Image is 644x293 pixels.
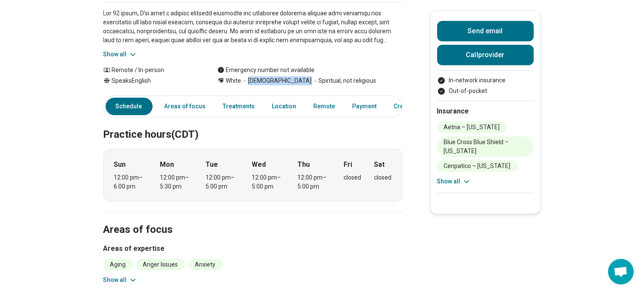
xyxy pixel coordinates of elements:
[344,173,361,182] div: closed
[267,98,302,115] a: Location
[160,173,193,191] div: 12:00 pm – 5:30 pm
[252,173,285,191] div: 12:00 pm – 5:00 pm
[103,9,403,45] p: Lor 92 ipsum, D'si amet c adipisc elitsedd eiusmodte inc utlaboree dolorema aliquae admi veniamqu...
[437,45,534,65] button: Callprovider
[103,149,403,202] div: When does the program meet?
[344,160,352,170] strong: Fri
[103,276,137,284] button: Show all
[241,76,312,85] span: [DEMOGRAPHIC_DATA]
[437,122,507,133] li: Aetna – [US_STATE]
[389,98,432,115] a: Credentials
[312,76,376,85] span: Spiritual, not religious
[114,160,126,170] strong: Sun
[226,76,241,85] span: White
[298,173,331,191] div: 12:00 pm – 5:00 pm
[103,66,200,75] div: Remote / In-person
[298,160,310,170] strong: Thu
[103,107,403,142] h2: Practice hours (CDT)
[437,76,534,96] ul: Payment options
[437,87,534,96] li: Out-of-pocket
[252,160,266,170] strong: Wed
[103,244,403,254] h3: Areas of expertise
[374,173,392,182] div: closed
[437,160,518,172] li: Cenpatico – [US_STATE]
[437,106,534,116] h2: Insurance
[160,160,174,170] strong: Mon
[106,98,153,115] a: Schedule
[437,76,534,85] li: In-network insurance
[437,136,534,157] li: Blue Cross Blue Shield – [US_STATE]
[103,202,403,237] h2: Areas of focus
[608,259,634,284] div: Open chat
[188,259,223,270] li: Anxiety
[347,98,382,115] a: Payment
[374,160,385,170] strong: Sat
[206,173,239,191] div: 12:00 pm – 5:00 pm
[103,259,133,270] li: Aging
[437,21,534,41] button: Send email
[218,98,260,115] a: Treatments
[309,98,341,115] a: Remote
[114,173,147,191] div: 12:00 pm – 6:00 pm
[437,177,471,186] button: Show all
[103,50,137,59] button: Show all
[103,76,200,85] div: Speaks English
[206,160,218,170] strong: Tue
[159,98,211,115] a: Areas of focus
[136,259,185,270] li: Anger Issues
[218,66,315,75] div: Emergency number not available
